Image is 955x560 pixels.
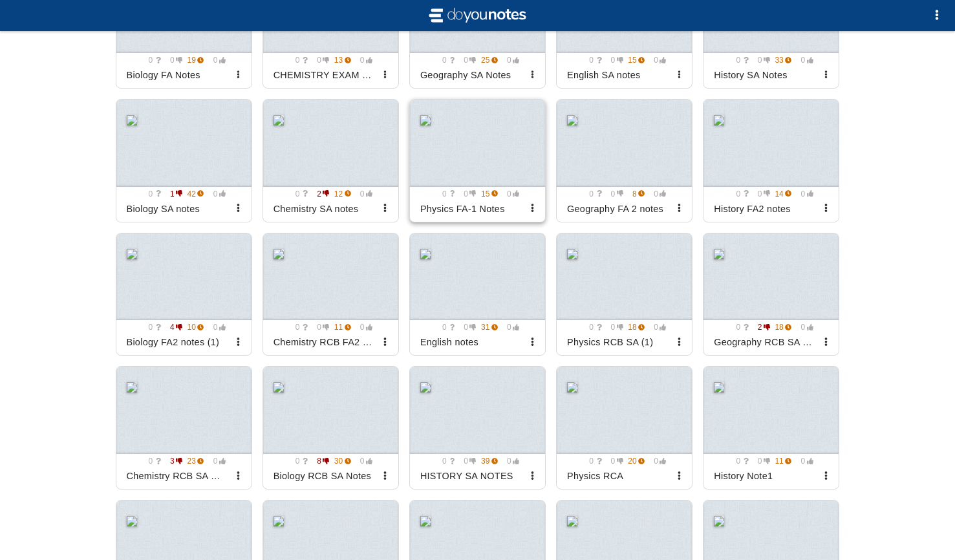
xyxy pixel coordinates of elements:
[751,457,770,466] span: 0
[409,366,546,490] a: 0 0 39 0 HISTORY SA NOTES
[415,65,524,85] div: Geography SA Notes
[647,56,667,65] span: 0
[163,457,182,466] span: 3
[288,457,308,466] span: 0
[122,65,231,85] div: Biology FA Notes
[703,366,839,490] a: 0 0 11 0 History Note1
[625,56,645,65] span: 15
[435,189,455,199] span: 0
[457,457,477,466] span: 0
[647,457,667,466] span: 0
[729,457,749,466] span: 0
[310,56,330,65] span: 0
[794,189,813,199] span: 0
[435,323,455,332] span: 0
[625,323,645,332] span: 18
[556,366,692,490] a: 0 0 20 0 Physics RCA
[500,457,520,466] span: 0
[556,99,692,222] a: 0 0 8 0 Geography FA 2 notes
[415,199,524,219] div: Physics FA-1 Notes
[185,323,204,332] span: 10
[288,189,308,199] span: 0
[163,189,182,199] span: 1
[647,189,667,199] span: 0
[268,65,378,85] div: CHEMISTRY EXAM NOTES
[263,99,399,222] a: 0 2 12 0 Chemistry SA notes
[206,323,226,332] span: 0
[729,56,749,65] span: 0
[562,332,671,352] div: Physics RCB SA (1)
[703,233,839,356] a: 0 2 18 0 Geography RCB SA Notes(2)
[729,323,749,332] span: 0
[500,189,520,199] span: 0
[709,65,818,85] div: History SA Notes
[353,189,372,199] span: 0
[206,457,226,466] span: 0
[206,56,226,65] span: 0
[163,56,182,65] span: 0
[773,323,792,332] span: 18
[773,56,792,65] span: 33
[409,99,546,222] a: 0 0 15 0 Physics FA-1 Notes
[457,189,477,199] span: 0
[500,323,520,332] span: 0
[185,56,204,65] span: 19
[163,323,182,332] span: 4
[604,457,623,466] span: 0
[703,99,839,222] a: 0 0 14 0 History FA2 notes
[142,56,161,65] span: 0
[500,56,520,65] span: 0
[583,323,602,332] span: 0
[478,457,498,466] span: 39
[478,189,498,199] span: 15
[625,189,645,199] span: 8
[142,323,161,332] span: 0
[415,466,524,486] div: HISTORY SA NOTES
[773,457,792,466] span: 11
[116,99,252,222] a: 0 1 42 0 Biology SA notes
[415,332,524,352] div: English notes
[794,457,813,466] span: 0
[729,189,749,199] span: 0
[583,56,602,65] span: 0
[353,323,372,332] span: 0
[142,457,161,466] span: 0
[353,56,372,65] span: 0
[263,366,399,490] a: 0 8 30 0 Biology RCB SA Notes
[773,189,792,199] span: 14
[185,189,204,199] span: 42
[709,332,818,352] div: Geography RCB SA Notes(2)
[268,199,378,219] div: Chemistry SA notes
[794,323,813,332] span: 0
[457,56,477,65] span: 0
[562,466,671,486] div: Physics RCA
[206,189,226,199] span: 0
[122,199,231,219] div: Biology SA notes
[332,56,351,65] span: 13
[122,466,231,486] div: Chemistry RCB SA Notes
[751,323,770,332] span: 2
[332,323,351,332] span: 11
[142,189,161,199] span: 0
[751,56,770,65] span: 0
[268,466,378,486] div: Biology RCB SA Notes
[435,56,455,65] span: 0
[185,457,204,466] span: 23
[709,199,818,219] div: History FA2 notes
[924,3,950,28] button: Options
[583,189,602,199] span: 0
[478,323,498,332] span: 31
[751,189,770,199] span: 0
[310,189,330,199] span: 2
[625,457,645,466] span: 20
[562,65,671,85] div: English SA notes
[604,56,623,65] span: 0
[583,457,602,466] span: 0
[647,323,667,332] span: 0
[604,189,623,199] span: 0
[353,457,372,466] span: 0
[426,5,530,26] img: svg+xml;base64,CiAgICAgIDxzdmcgdmlld0JveD0iLTIgLTIgMjAgNCIgeG1sbnM9Imh0dHA6Ly93d3cudzMub3JnLzIwMD...
[288,56,308,65] span: 0
[116,366,252,490] a: 0 3 23 0 Chemistry RCB SA Notes
[268,332,378,352] div: Chemistry RCB FA2 notes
